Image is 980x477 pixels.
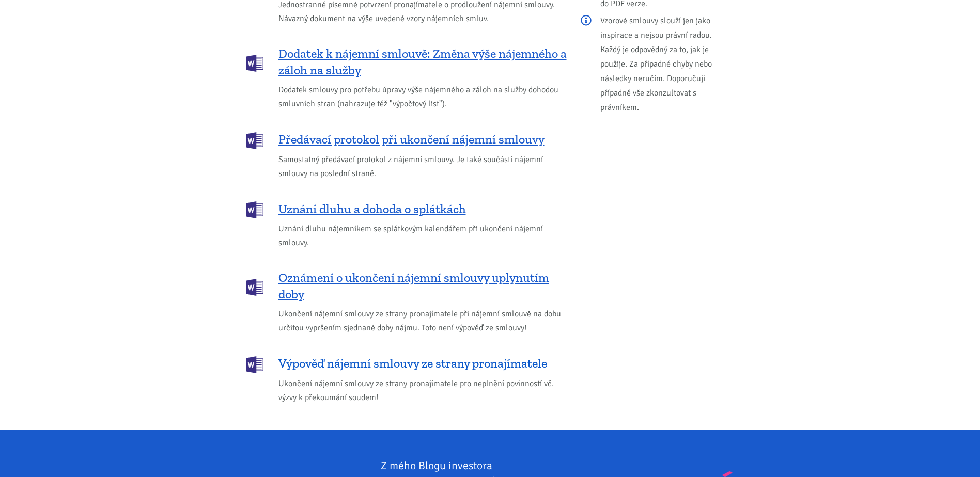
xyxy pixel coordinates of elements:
span: Předávací protokol při ukončení nájemní smlouvy [278,131,545,148]
img: DOCX (Word) [246,55,263,72]
img: DOCX (Word) [246,201,263,218]
img: DOCX (Word) [246,356,263,373]
span: Samostatný předávací protokol z nájemní smlouvy. Je také součástí nájemní smlouvy na poslední str... [278,153,567,181]
span: Uznání dluhu nájemníkem se splátkovým kalendářem při ukončení nájemní smlouvy. [278,222,567,250]
a: Předávací protokol při ukončení nájemní smlouvy [246,131,567,148]
img: DOCX (Word) [246,132,263,149]
span: Ukončení nájemní smlouvy ze strany pronajímatele pro neplnění povinností vč. výzvy k překoumání s... [278,377,567,405]
span: Dodatek k nájemní smlouvě: Změna výše nájemného a záloh na služby [278,45,567,78]
div: Z mého Blogu investora [381,458,692,473]
span: Oznámení o ukončení nájemní smlouvy uplynutím doby [278,269,567,303]
a: Uznání dluhu a dohoda o splátkách [246,200,567,217]
span: Ukončení nájemní smlouvy ze strany pronajímatele při nájemní smlouvě na dobu určitou vypršením sj... [278,307,567,335]
span: Dodatek smlouvy pro potřebu úpravy výše nájemného a záloh na služby dohodou smluvních stran (nahr... [278,83,567,111]
span: Výpověď nájemní smlouvy ze strany pronajímatele [278,355,547,372]
p: Vzorové smlouvy slouží jen jako inspirace a nejsou právní radou. Každý je odpovědný za to, jak je... [581,13,734,115]
span: Uznání dluhu a dohoda o splátkách [278,201,466,217]
a: Výpověď nájemní smlouvy ze strany pronajímatele [246,355,567,372]
a: Dodatek k nájemní smlouvě: Změna výše nájemného a záloh na služby [246,45,567,78]
a: Oznámení o ukončení nájemní smlouvy uplynutím doby [246,269,567,303]
img: DOCX (Word) [246,279,263,296]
